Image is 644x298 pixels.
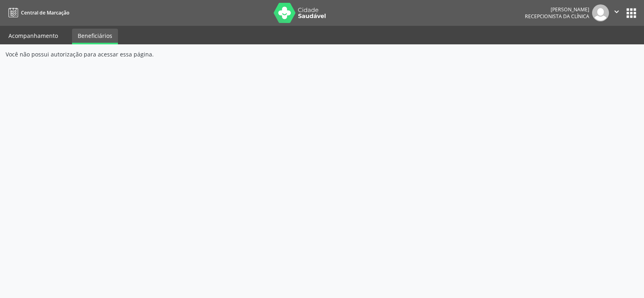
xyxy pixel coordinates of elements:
[6,6,69,19] a: Central de Marcação
[3,29,64,43] a: Acompanhamento
[72,29,118,44] a: Beneficiários
[592,4,609,21] img: img
[21,9,69,16] span: Central de Marcação
[525,13,589,20] span: Recepcionista da clínica
[624,6,638,20] button: apps
[6,50,638,58] div: Você não possui autorização para acessar essa página.
[609,4,624,21] button: 
[525,6,589,13] div: [PERSON_NAME]
[612,7,621,16] i: 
